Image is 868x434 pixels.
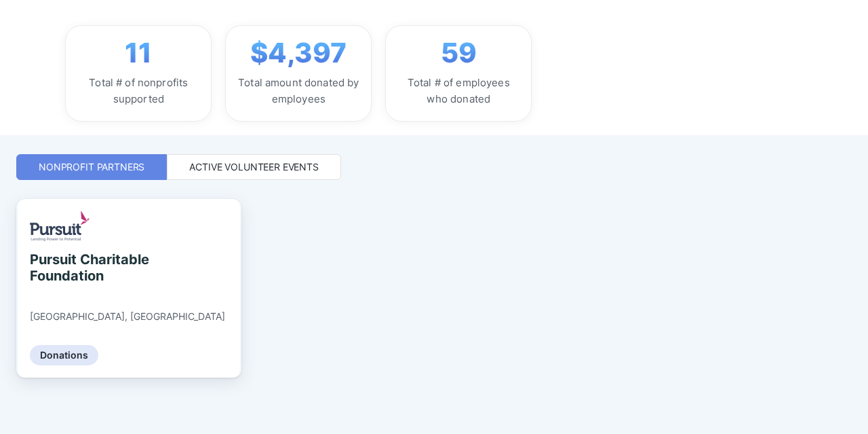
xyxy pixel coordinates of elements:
[125,37,152,69] span: 11
[441,37,477,69] span: 59
[250,37,347,69] span: $4,397
[39,160,144,174] div: Nonprofit Partners
[30,345,98,365] div: Donations
[189,160,319,174] div: Active Volunteer Events
[397,75,520,107] div: Total # of employees who donated
[30,251,154,284] div: Pursuit Charitable Foundation
[237,75,360,107] div: Total amount donated by employees
[30,310,225,323] div: [GEOGRAPHIC_DATA], [GEOGRAPHIC_DATA]
[77,75,200,107] div: Total # of nonprofits supported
